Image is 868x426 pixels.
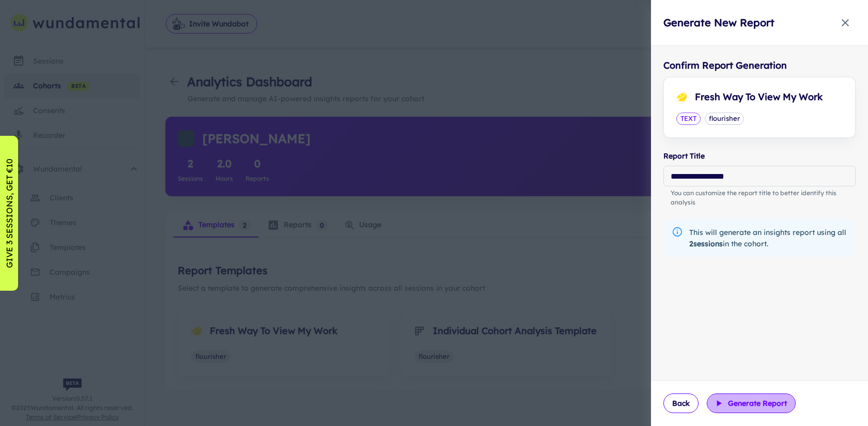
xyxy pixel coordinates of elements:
[663,150,856,162] h6: Report Title
[3,159,16,268] p: GIVE 3 SESSIONS, GET €10
[671,188,848,207] p: You can customize the report title to better identify this analysis
[695,90,823,104] h6: Fresh Way To View My Work
[689,223,847,254] div: This will generate an insights report using all in the cohort.
[705,114,743,124] span: flourisher
[663,393,699,413] button: Back
[707,393,796,413] button: Generate Report
[689,239,723,248] strong: 2 sessions
[677,114,700,124] span: TEXT
[663,58,856,73] h6: Confirm Report Generation
[663,15,774,30] h5: Generate New Report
